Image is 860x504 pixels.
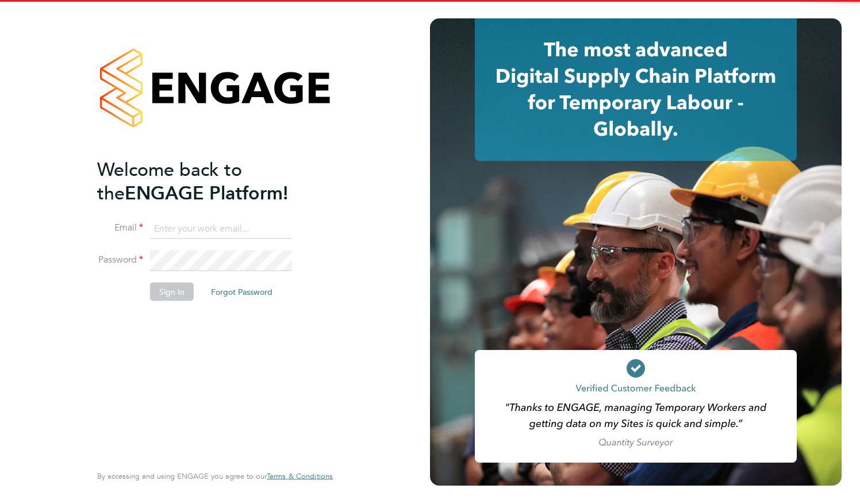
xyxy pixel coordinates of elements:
label: Password [97,254,143,266]
h2: ENGAGE Platform! [97,157,321,205]
button: Sign In [150,283,194,301]
button: Forgot Password [202,283,282,301]
span: Welcome back to the [97,158,242,204]
span: By accessing and using ENGAGE you agree to our [97,471,333,481]
label: Email [97,222,143,234]
a: Terms & Conditions [267,472,333,481]
input: Enter your work email... [150,218,292,239]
